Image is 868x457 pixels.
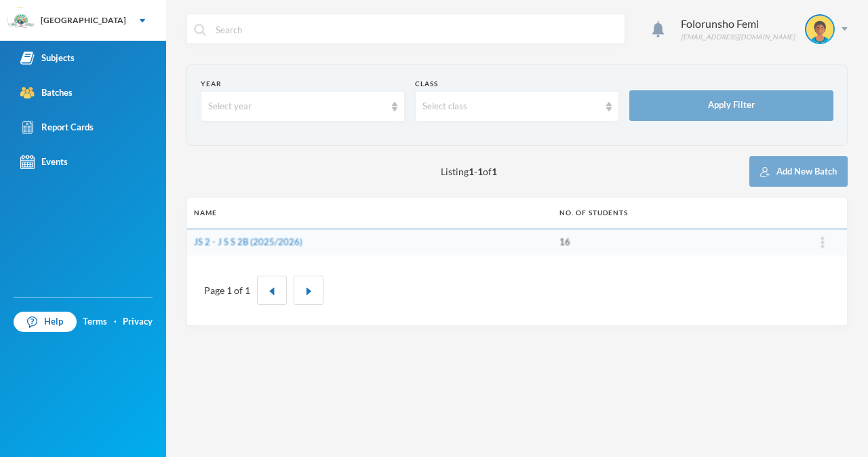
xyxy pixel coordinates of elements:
div: Year [201,79,405,89]
td: 16 [553,228,798,255]
img: STUDENT [806,16,833,43]
button: Apply Filter [629,90,833,121]
div: · [114,315,117,329]
div: Subjects [20,51,75,65]
b: 1 [469,166,474,177]
img: search [194,24,206,36]
th: Name [187,198,553,228]
div: Batches [20,86,73,100]
span: Listing - of [441,164,497,179]
a: Help [14,312,77,332]
div: Folorunsho Femi [681,16,795,32]
div: Select class [422,100,599,113]
div: [GEOGRAPHIC_DATA] [41,14,126,26]
div: Events [20,155,68,169]
div: [EMAIL_ADDRESS][DOMAIN_NAME] [681,32,795,42]
a: Privacy [123,315,153,329]
div: Report Cards [20,120,94,134]
div: Select year [208,100,385,113]
button: Add New Batch [749,156,848,187]
div: Class [415,79,619,89]
div: Page 1 of 1 [204,283,250,297]
b: 1 [492,166,497,177]
a: Terms [83,315,107,329]
input: Search [214,14,618,45]
a: JS 2 - J S S 2B (2025/2026) [194,236,302,247]
b: 1 [477,166,483,177]
img: ... [821,237,824,248]
th: No. of students [553,198,798,228]
img: logo [7,7,35,35]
